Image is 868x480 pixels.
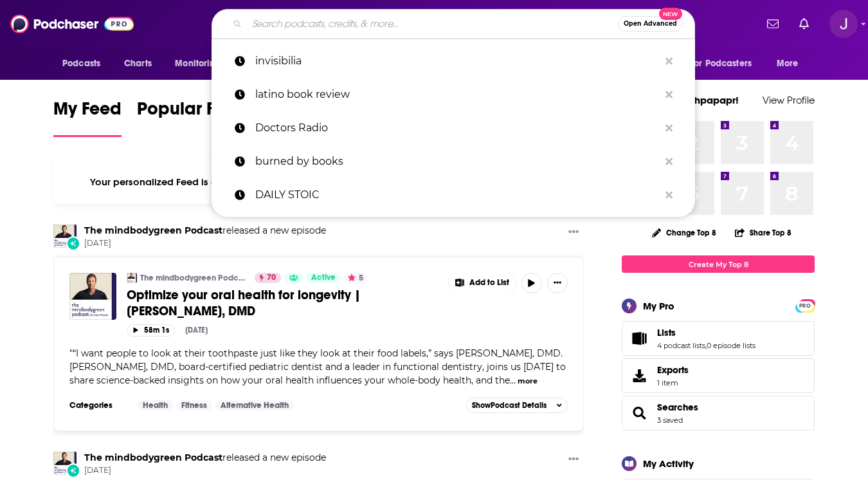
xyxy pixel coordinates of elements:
span: Searches [622,396,815,430]
div: [DATE] [185,326,208,335]
span: Lists [622,321,815,356]
h3: released a new episode [84,452,326,464]
a: Searches [657,402,698,413]
span: Monitoring [175,55,221,73]
span: [DATE] [84,238,326,249]
span: My Feed [53,98,122,127]
span: Exports [626,367,652,385]
a: Doctors Radio [212,111,695,145]
a: Health [138,400,173,411]
a: Show notifications dropdown [794,13,814,35]
img: The mindbodygreen Podcast [127,273,137,283]
button: Show profile menu [829,10,858,38]
span: Exports [657,364,689,376]
p: DAILY STOIC [255,178,659,212]
span: For Podcasters [690,55,752,73]
button: Change Top 8 [644,225,724,241]
span: “I want people to look at their toothpaste just like they look at their food labels,” says [PERSO... [69,347,566,386]
h3: released a new episode [84,225,326,237]
span: , [705,341,707,350]
a: invisibilia [212,44,695,78]
span: [DATE] [84,465,326,476]
img: The mindbodygreen Podcast [53,452,77,475]
a: Popular Feed [137,98,246,137]
button: Show More Button [547,273,568,293]
a: PRO [797,300,813,310]
a: latino book review [212,78,695,111]
span: Add to List [469,278,509,288]
span: More [777,55,799,73]
button: ShowPodcast Details [466,398,568,413]
span: Popular Feed [137,98,246,127]
h3: Categories [69,400,127,411]
span: Active [311,272,336,284]
button: Open AdvancedNew [618,16,683,32]
a: Charts [116,51,159,76]
a: Create My Top 8 [622,255,815,273]
a: The mindbodygreen Podcast [84,452,222,463]
a: 0 episode lists [707,341,755,350]
span: Podcasts [62,55,100,73]
p: invisibilia [255,44,659,78]
a: 4 podcast lists [657,341,705,350]
span: Charts [124,55,152,73]
img: User Profile [829,10,858,38]
img: The mindbodygreen Podcast [53,225,77,248]
a: Alternative Health [215,400,294,411]
button: 58m 1s [127,324,175,337]
img: Podchaser - Follow, Share and Rate Podcasts [10,12,134,36]
button: open menu [682,51,770,76]
button: Share Top 8 [734,220,792,245]
a: Optimize your oral health for longevity | [PERSON_NAME], DMD [127,287,439,319]
a: My Feed [53,98,122,137]
div: New Episode [66,463,80,477]
span: 1 item [657,378,689,387]
span: Show Podcast Details [472,401,547,410]
p: Doctors Radio [255,111,659,145]
span: Open Advanced [624,21,677,27]
span: New [659,8,682,20]
div: My Activity [643,457,694,470]
button: open menu [53,51,117,76]
button: more [518,376,538,387]
p: latino book review [255,78,659,111]
span: " [69,347,566,386]
span: Lists [657,327,676,338]
button: Show More Button [563,225,584,241]
button: Show More Button [563,452,584,468]
span: 70 [267,272,276,284]
div: Search podcasts, credits, & more... [212,9,695,39]
img: Optimize your oral health for longevity | Staci Whitman, DMD [69,273,116,320]
a: Searches [626,404,652,422]
div: Your personalized Feed is curated based on the Podcasts, Creators, Users, and Lists that you Follow. [53,160,584,204]
button: open menu [768,51,815,76]
a: View Profile [763,94,815,106]
a: Active [306,273,341,283]
button: open menu [166,51,237,76]
a: burned by books [212,145,695,178]
span: ... [510,374,516,386]
a: The mindbodygreen Podcast [140,273,246,283]
div: My Pro [643,300,674,312]
div: New Episode [66,236,80,250]
a: Show notifications dropdown [762,13,784,35]
a: 70 [255,273,281,283]
input: Search podcasts, credits, & more... [247,14,618,34]
button: 5 [344,273,367,283]
span: Logged in as josephpapapr [829,10,858,38]
button: Show More Button [449,273,516,293]
a: 3 saved [657,416,683,425]
span: Optimize your oral health for longevity | [PERSON_NAME], DMD [127,287,361,319]
a: Fitness [176,400,212,411]
a: Exports [622,358,815,393]
span: PRO [797,301,813,311]
a: DAILY STOIC [212,178,695,212]
a: The mindbodygreen Podcast [84,225,222,236]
